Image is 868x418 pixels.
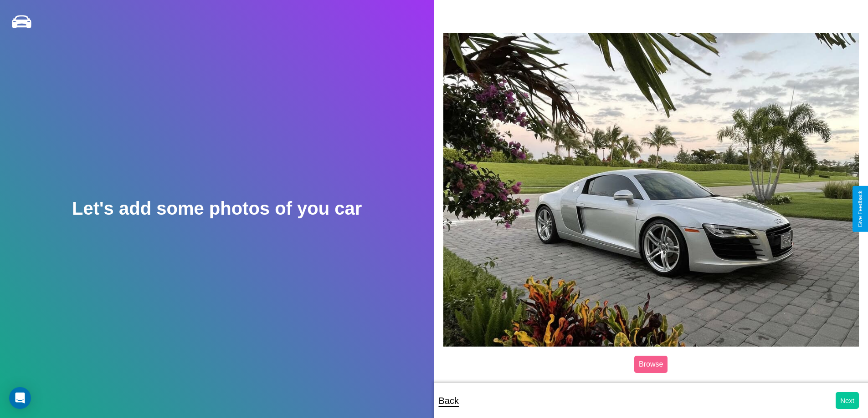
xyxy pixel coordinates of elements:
[857,191,863,227] div: Give Feedback
[9,387,31,409] div: Open Intercom Messenger
[439,393,459,409] p: Back
[634,356,668,373] label: Browse
[443,33,859,346] img: posted
[72,198,362,219] h2: Let's add some photos of you car
[836,392,859,409] button: Next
